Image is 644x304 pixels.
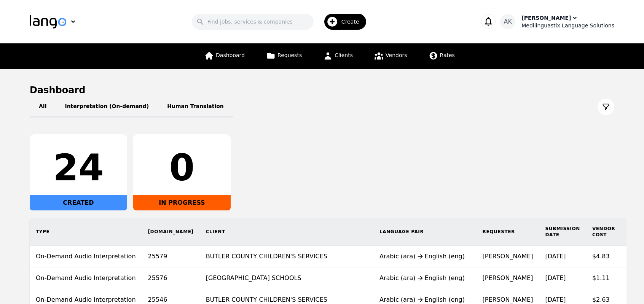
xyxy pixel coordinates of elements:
[139,150,225,186] div: 0
[200,43,249,69] a: Dashboard
[521,14,571,22] div: [PERSON_NAME]
[379,252,470,261] div: Arabic (ara) English (eng)
[477,267,539,289] td: [PERSON_NAME]
[158,96,233,118] button: Human Translation
[341,18,365,25] span: Create
[30,15,66,29] img: Logo
[319,43,357,69] a: Clients
[200,246,373,267] td: BUTLER COUNTY CHILDREN'S SERVICES
[379,274,470,283] div: Arabic (ara) English (eng)
[586,218,622,246] th: Vendor Cost
[30,84,614,96] h1: Dashboard
[477,218,539,246] th: Requester
[30,96,56,118] button: All
[200,218,373,246] th: Client
[477,246,539,267] td: [PERSON_NAME]
[200,267,373,289] td: [GEOGRAPHIC_DATA] SCHOOLS
[440,52,455,58] span: Rates
[545,296,566,303] time: [DATE]
[598,99,614,115] button: Filter
[370,43,411,69] a: Vendors
[373,218,477,246] th: Language Pair
[424,43,459,69] a: Rates
[521,22,614,29] div: Medilinguastix Language Solutions
[30,195,127,210] div: CREATED
[142,246,200,267] td: 25579
[142,267,200,289] td: 25576
[30,218,142,246] th: Type
[386,52,407,58] span: Vendors
[30,267,142,289] td: On-Demand Audio Interpretation
[586,246,622,267] td: $4.83
[216,52,245,58] span: Dashboard
[314,11,371,33] button: Create
[142,218,200,246] th: [DOMAIN_NAME]
[133,195,231,210] div: IN PROGRESS
[277,52,302,58] span: Requests
[36,150,121,186] div: 24
[500,14,614,29] button: AK[PERSON_NAME]Medilinguastix Language Solutions
[586,267,622,289] td: $1.11
[30,246,142,267] td: On-Demand Audio Interpretation
[335,52,353,58] span: Clients
[56,96,158,118] button: Interpretation (On-demand)
[545,274,566,282] time: [DATE]
[539,218,586,246] th: Submission Date
[504,17,512,26] span: AK
[545,253,566,260] time: [DATE]
[192,14,314,30] input: Find jobs, services & companies
[261,43,306,69] a: Requests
